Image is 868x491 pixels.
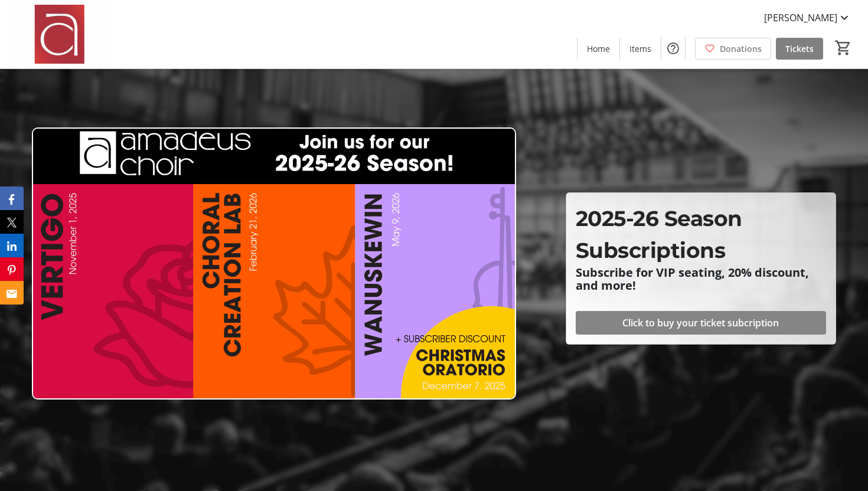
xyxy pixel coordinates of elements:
span: Click to buy your ticket subcription [622,316,779,330]
span: [PERSON_NAME] [764,11,837,25]
span: Donations [720,42,762,55]
button: [PERSON_NAME] [755,8,861,27]
button: Help [661,37,685,60]
img: Amadeus Choir of Greater Toronto 's Logo [7,5,112,64]
span: Tickets [785,42,814,55]
button: Click to buy your ticket subcription [576,311,826,335]
span: Subscriptions [576,237,726,263]
a: Donations [695,38,771,60]
p: Subscribe for VIP seating, 20% discount, and more! [576,266,826,292]
a: Tickets [776,38,823,60]
a: Home [577,38,619,60]
img: Campaign CTA Media Photo [32,127,515,400]
span: Home [587,42,610,55]
a: Items [620,38,661,60]
span: 2025-26 Season [576,205,742,231]
button: Cart [833,37,854,58]
span: Items [629,42,651,55]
